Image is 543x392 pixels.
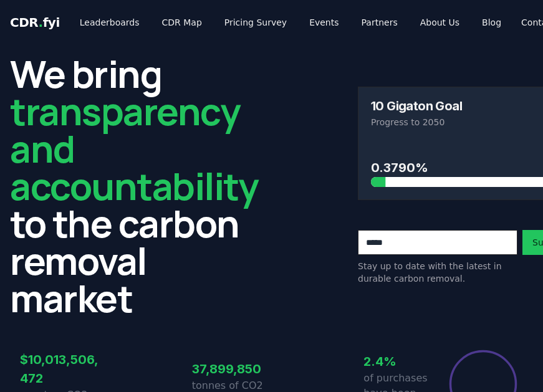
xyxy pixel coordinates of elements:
[371,100,462,112] h3: 10 Gigaton Goal
[10,85,258,211] span: transparency and accountability
[352,11,408,34] a: Partners
[152,11,212,34] a: CDR Map
[70,11,511,34] nav: Main
[20,350,100,388] h3: $10,013,506,472
[39,15,43,30] span: .
[10,14,60,31] a: CDR.fyi
[472,11,511,34] a: Blog
[363,352,443,371] h3: 2.4%
[70,11,150,34] a: Leaderboards
[10,15,60,30] span: CDR fyi
[10,55,258,317] h2: We bring to the carbon removal market
[410,11,469,34] a: About Us
[214,11,297,34] a: Pricing Survey
[192,360,272,378] h3: 37,899,850
[358,260,517,285] p: Stay up to date with the latest in durable carbon removal.
[299,11,348,34] a: Events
